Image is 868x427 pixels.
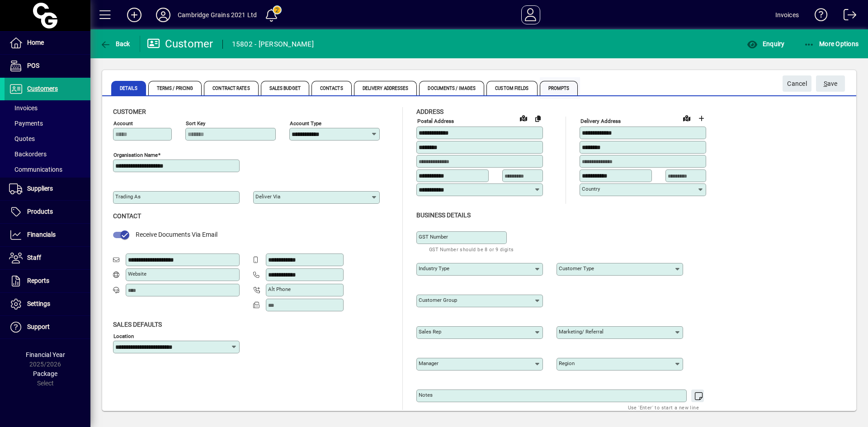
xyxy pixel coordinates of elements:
mat-label: Trading as [115,193,141,200]
span: Products [27,208,53,215]
span: Contact [113,212,141,220]
span: Sales defaults [113,321,162,328]
mat-label: Account [113,120,133,127]
mat-label: Deliver via [255,193,280,200]
span: Reports [27,277,49,284]
span: Support [27,323,50,330]
span: S [824,80,827,87]
mat-hint: GST Number should be 8 or 9 digits [429,244,514,254]
mat-label: Notes [419,392,433,398]
button: Profile [149,7,178,23]
span: Package [33,370,57,377]
div: Invoices [775,8,799,22]
a: Quotes [5,131,90,146]
span: Sales Budget [261,81,309,95]
span: Business details [416,211,471,219]
span: Financial Year [26,351,65,358]
span: Quotes [9,135,35,142]
span: ave [824,76,838,91]
span: Back [100,40,130,47]
span: Delivery Addresses [354,81,417,95]
mat-label: Organisation name [113,152,158,158]
span: Settings [27,300,50,307]
mat-hint: Use 'Enter' to start a new line [628,402,699,413]
span: Enquiry [747,40,784,47]
div: 15802 - [PERSON_NAME] [232,37,314,52]
a: Logout [837,2,857,31]
div: Cambridge Grains 2021 Ltd [178,8,257,22]
span: Details [111,81,146,95]
a: POS [5,55,90,77]
mat-label: Customer type [559,265,594,272]
button: More Options [802,36,861,52]
span: More Options [804,40,859,47]
span: Communications [9,166,62,173]
button: Choose address [694,111,708,126]
a: Suppliers [5,178,90,200]
mat-label: Website [128,271,146,277]
span: Staff [27,254,41,261]
span: Receive Documents Via Email [136,231,217,238]
span: Customers [27,85,58,92]
mat-label: GST Number [419,234,448,240]
span: Invoices [9,104,38,112]
a: Products [5,201,90,223]
span: POS [27,62,39,69]
button: Enquiry [745,36,787,52]
mat-label: Alt Phone [268,286,291,292]
a: Reports [5,270,90,292]
mat-label: Customer group [419,297,457,303]
a: Settings [5,293,90,315]
span: Terms / Pricing [148,81,202,95]
a: Invoices [5,100,90,116]
span: Home [27,39,44,46]
a: Staff [5,247,90,269]
span: Contract Rates [204,81,258,95]
mat-label: Sort key [186,120,205,127]
span: Custom Fields [486,81,537,95]
span: Customer [113,108,146,115]
mat-label: Country [582,186,600,192]
span: Suppliers [27,185,53,192]
a: Home [5,32,90,54]
mat-label: Location [113,333,134,339]
mat-label: Industry type [419,265,449,272]
span: Payments [9,120,43,127]
span: Documents / Images [419,81,484,95]
mat-label: Account Type [290,120,321,127]
span: Address [416,108,443,115]
mat-label: Manager [419,360,439,366]
a: View on map [516,111,531,125]
mat-label: Marketing/ Referral [559,328,604,335]
span: Contacts [311,81,352,95]
span: Prompts [540,81,578,95]
a: Support [5,316,90,338]
app-page-header-button: Back [90,36,140,52]
button: Save [816,75,845,92]
button: Back [98,36,132,52]
div: Customer [147,37,213,51]
span: Cancel [787,76,807,91]
button: Add [120,7,149,23]
button: Cancel [783,75,811,92]
a: Payments [5,116,90,131]
a: Communications [5,162,90,177]
a: View on map [679,111,694,125]
a: Backorders [5,146,90,162]
a: Financials [5,224,90,246]
span: Backorders [9,150,47,158]
mat-label: Region [559,360,575,366]
button: Copy to Delivery address [531,111,545,126]
span: Financials [27,231,56,238]
a: Knowledge Base [808,2,828,31]
mat-label: Sales rep [419,328,441,335]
